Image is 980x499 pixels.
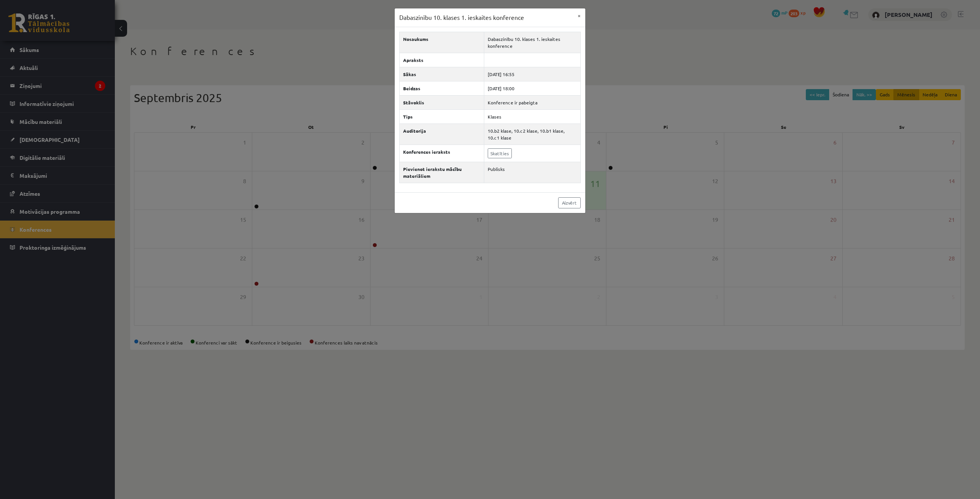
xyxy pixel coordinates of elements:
[400,81,484,95] th: Beidzas
[400,32,484,53] th: Nosaukums
[399,13,524,22] h3: Dabaszinību 10. klases 1. ieskaites konference
[484,32,580,53] td: Dabaszinību 10. klases 1. ieskaites konference
[484,81,580,95] td: [DATE] 18:00
[484,162,580,183] td: Publisks
[400,109,484,124] th: Tips
[400,124,484,145] th: Auditorija
[400,162,484,183] th: Pievienot ierakstu mācību materiāliem
[573,8,585,23] button: ×
[400,67,484,81] th: Sākas
[484,109,580,124] td: Klases
[400,95,484,109] th: Stāvoklis
[484,124,580,145] td: 10.b2 klase, 10.c2 klase, 10.b1 klase, 10.c1 klase
[400,53,484,67] th: Apraksts
[484,67,580,81] td: [DATE] 16:55
[488,148,512,158] a: Skatīties
[400,145,484,162] th: Konferences ieraksts
[558,197,581,208] a: Aizvērt
[484,95,580,109] td: Konference ir pabeigta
